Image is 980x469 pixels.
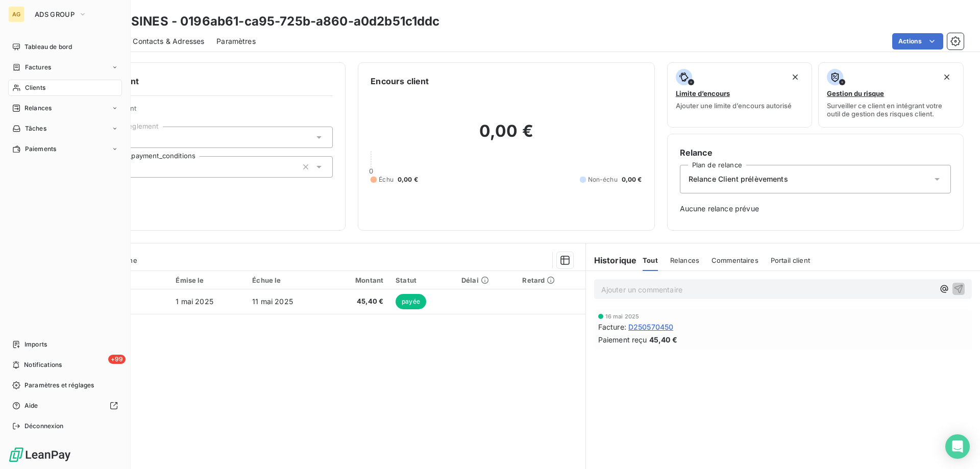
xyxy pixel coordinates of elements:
h6: Encours client [371,75,429,87]
span: payée [396,294,426,309]
div: Délai [461,276,510,284]
div: Montant [334,276,384,284]
span: Factures [25,63,51,72]
span: Facture : [598,322,626,332]
a: Aide [8,398,122,414]
span: 1 mai 2025 [176,297,213,306]
h6: Historique [586,254,637,266]
input: Ajouter une valeur [128,162,136,171]
span: 0 [369,167,373,175]
h2: 0,00 € [371,121,642,152]
img: Logo LeanPay [8,447,71,463]
span: Propriétés Client [82,104,333,118]
span: Paramètres et réglages [24,381,94,390]
div: Émise le [176,276,240,284]
span: Relance Client prélèvements [689,174,788,184]
button: Actions [892,33,943,50]
span: 11 mai 2025 [252,297,293,306]
span: 16 mai 2025 [605,313,640,319]
span: Gestion du risque [827,89,884,97]
span: Tout [643,256,658,264]
span: Paiements [25,144,56,154]
span: Imports [24,340,47,349]
span: +99 [108,355,126,364]
span: Clients [25,83,45,92]
span: Relances [24,104,52,113]
span: Aide [24,401,38,410]
div: Retard [522,276,579,284]
span: ADS GROUP [35,10,75,18]
span: Portail client [771,256,810,264]
div: AG [8,6,24,22]
span: Limite d’encours [676,89,730,97]
span: Aucune relance prévue [680,204,951,214]
button: Gestion du risqueSurveiller ce client en intégrant votre outil de gestion des risques client. [818,62,964,128]
div: Statut [396,276,449,284]
button: Limite d’encoursAjouter une limite d’encours autorisé [667,62,813,128]
span: 45,40 € [649,334,677,345]
span: 0,00 € [398,175,418,184]
span: Non-échu [588,175,618,184]
span: 0,00 € [622,175,642,184]
span: Paiement reçu [598,334,647,345]
span: Surveiller ce client en intégrant votre outil de gestion des risques client. [827,102,955,118]
span: Commentaires [712,256,758,264]
span: Relances [670,256,699,264]
h3: EP CUISINES - 0196ab61-ca95-725b-a860-a0d2b51c1ddc [90,12,440,31]
span: Déconnexion [24,422,64,431]
h6: Informations client [62,75,333,87]
span: Tâches [25,124,46,133]
span: Échu [379,175,394,184]
span: Ajouter une limite d’encours autorisé [676,102,792,110]
span: 45,40 € [334,297,384,307]
div: Échue le [252,276,321,284]
div: Open Intercom Messenger [945,434,970,459]
span: D250570450 [628,322,674,332]
span: Notifications [24,360,62,369]
span: Contacts & Adresses [133,36,204,46]
span: Paramètres [216,36,256,46]
span: Tableau de bord [24,42,72,52]
h6: Relance [680,146,951,159]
